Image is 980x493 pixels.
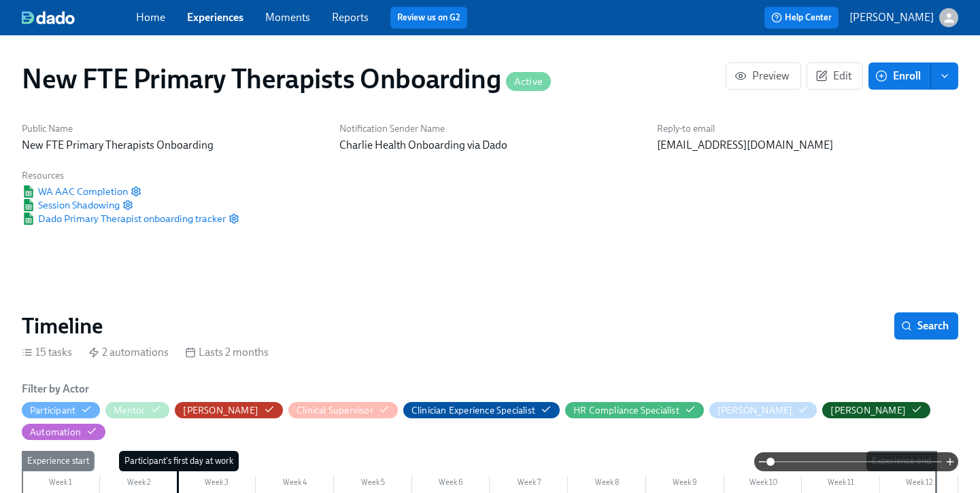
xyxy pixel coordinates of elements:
[868,62,931,90] button: Enroll
[490,475,568,493] div: Week 7
[22,212,226,225] span: Dado Primary Therapist onboarding tracker
[175,402,283,418] button: [PERSON_NAME]
[22,11,75,24] img: dado
[22,185,128,198] a: Google SheetWA AAC Completion
[100,475,178,493] div: Week 2
[22,169,239,182] h6: Resources
[22,345,72,360] div: 15 tasks
[265,11,310,24] a: Moments
[22,185,128,198] span: WA AAC Completion
[822,402,930,418] button: [PERSON_NAME]
[724,475,802,493] div: Week 10
[411,404,535,417] div: Hide Clinician Experience Specialist
[187,11,243,24] a: Experiences
[646,475,724,493] div: Week 9
[726,62,801,90] button: Preview
[22,212,226,225] a: Google SheetDado Primary Therapist onboarding tracker
[830,404,906,417] div: Hide Paige Eber
[114,404,145,417] div: Hide Mentor
[22,213,35,225] img: Google Sheet
[657,138,958,153] p: [EMAIL_ADDRESS][DOMAIN_NAME]
[22,402,100,418] button: Participant
[866,451,936,471] div: Experience end
[802,475,880,493] div: Week 11
[22,11,136,24] a: dado
[22,475,100,493] div: Week 1
[565,402,704,418] button: HR Compliance Specialist
[22,312,103,340] h2: Timeline
[22,62,551,95] h1: New FTE Primary Therapists Onboarding
[119,451,239,471] div: Participant's first day at work
[185,345,269,360] div: Lasts 2 months
[30,426,81,439] div: Hide Automation
[904,319,949,333] span: Search
[764,7,839,29] button: Help Center
[22,198,120,212] span: Session Shadowing
[818,69,851,83] span: Edit
[297,404,373,417] div: Hide Clinical Supervisor
[105,402,169,418] button: Mentor
[568,475,646,493] div: Week 8
[22,199,35,211] img: Google Sheet
[397,11,460,24] a: Review us on G2
[506,77,551,87] span: Active
[288,402,398,418] button: Clinical Supervisor
[807,62,863,90] button: Edit
[22,138,323,153] p: New FTE Primary Therapists Onboarding
[573,404,679,417] div: Hide HR Compliance Specialist
[880,475,958,493] div: Week 12
[22,122,323,135] h6: Public Name
[22,185,35,198] img: Google Sheet
[849,10,934,25] p: [PERSON_NAME]
[390,7,467,29] button: Review us on G2
[412,475,490,493] div: Week 6
[657,122,958,135] h6: Reply-to email
[771,11,832,24] span: Help Center
[931,62,958,90] button: enroll
[717,404,793,417] div: Hide Meg Dawson
[849,8,958,27] button: [PERSON_NAME]
[183,404,258,417] div: Hide Clarissa
[88,345,169,360] div: 2 automations
[332,11,369,24] a: Reports
[30,404,75,417] div: Hide Participant
[709,402,817,418] button: [PERSON_NAME]
[894,312,958,340] button: Search
[256,475,334,493] div: Week 4
[22,382,89,397] h6: Filter by Actor
[136,11,165,24] a: Home
[22,424,105,440] button: Automation
[403,402,560,418] button: Clinician Experience Specialist
[334,475,412,493] div: Week 5
[878,69,921,83] span: Enroll
[22,451,95,471] div: Experience start
[339,122,641,135] h6: Notification Sender Name
[22,198,120,212] a: Google SheetSession Shadowing
[339,138,641,153] p: Charlie Health Onboarding via Dado
[178,475,256,493] div: Week 3
[737,69,790,83] span: Preview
